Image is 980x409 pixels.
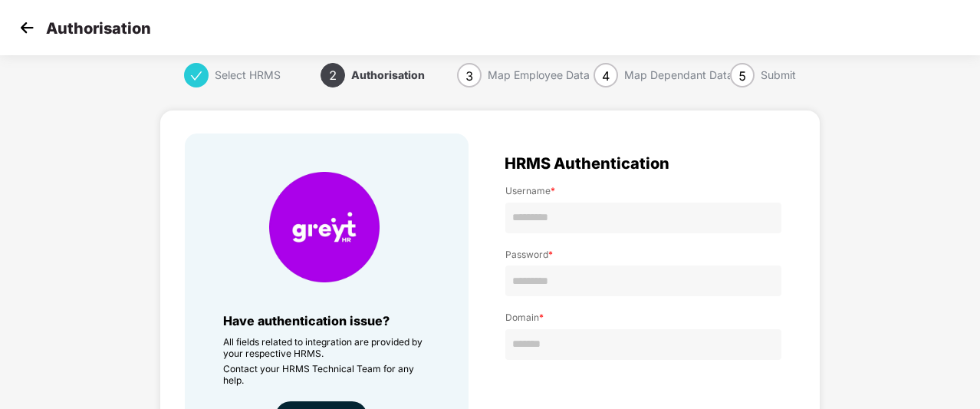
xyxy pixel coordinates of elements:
[488,63,590,87] div: Map Employee Data
[505,249,781,260] label: Password
[46,19,151,38] p: Authorisation
[602,68,610,84] span: 4
[624,63,733,87] div: Map Dependant Data
[15,16,38,39] img: svg+xml;base64,PHN2ZyB4bWxucz0iaHR0cDovL3d3dy53My5vcmcvMjAwMC9zdmciIHdpZHRoPSIzMCIgaGVpZ2h0PSIzMC...
[505,157,669,170] span: HRMS Authentication
[738,68,746,84] span: 5
[505,185,781,196] label: Username
[465,68,473,84] span: 3
[223,363,430,386] p: Contact your HRMS Technical Team for any help.
[269,172,380,282] img: HRMS Company Icon
[351,63,425,87] div: Authorisation
[761,63,796,87] div: Submit
[223,313,390,328] span: Have authentication issue?
[505,312,781,323] label: Domain
[215,63,281,87] div: Select HRMS
[190,70,202,82] span: check
[223,336,430,359] p: All fields related to integration are provided by your respective HRMS.
[329,68,337,83] span: 2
